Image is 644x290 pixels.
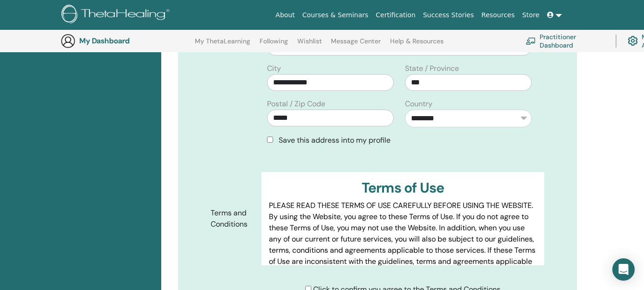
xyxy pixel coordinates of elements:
[405,98,432,110] label: Country
[299,7,372,24] a: Courses & Seminars
[372,7,419,24] a: Certification
[297,37,322,52] a: Wishlist
[279,135,391,145] span: Save this address into my profile
[260,37,288,52] a: Following
[61,34,75,48] img: generic-user-icon.jpg
[519,7,543,24] a: Store
[526,31,604,51] a: Practitioner Dashboard
[267,98,325,110] label: Postal / Zip Code
[526,37,536,45] img: chalkboard-teacher.svg
[267,63,281,74] label: City
[419,7,478,24] a: Success Stories
[331,37,381,52] a: Message Center
[628,34,638,48] img: cog.svg
[62,5,173,26] img: logo.png
[390,37,444,52] a: Help & Resources
[269,180,537,196] h3: Terms of Use
[405,63,459,74] label: State / Province
[272,7,298,24] a: About
[79,36,172,45] h3: My Dashboard
[269,200,537,278] p: PLEASE READ THESE TERMS OF USE CAREFULLY BEFORE USING THE WEBSITE. By using the Website, you agre...
[195,37,250,52] a: My ThetaLearning
[204,204,261,233] label: Terms and Conditions
[612,258,635,281] div: Open Intercom Messenger
[478,7,519,24] a: Resources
